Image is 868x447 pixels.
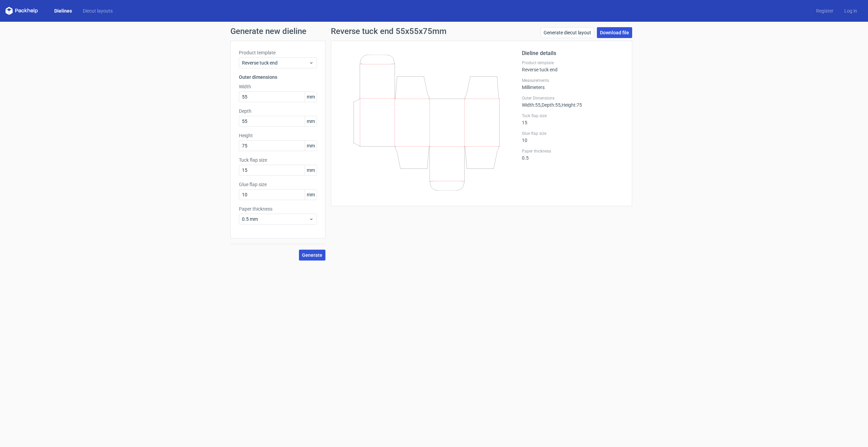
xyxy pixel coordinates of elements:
span: mm [305,165,317,175]
label: Depth [239,108,317,114]
a: Download file [597,27,632,38]
label: Product template [239,49,317,56]
span: mm [305,92,317,102]
div: 15 [522,113,624,125]
span: Reverse tuck end [242,59,309,66]
a: Diecut layouts [77,7,118,14]
span: , Depth : 55 [541,102,561,108]
label: Height [239,132,317,139]
span: Width : 55 [522,102,541,108]
label: Product template [522,60,624,66]
h3: Outer dimensions [239,74,317,81]
label: Tuck flap size [239,157,317,163]
label: Width [239,83,317,90]
a: Log in [839,7,863,14]
label: Paper thickness [522,148,624,154]
label: Paper thickness [239,205,317,212]
div: Millimeters [522,78,624,90]
label: Glue flap size [239,181,317,188]
label: Measurements [522,78,624,83]
a: Dielines [49,7,77,14]
div: 0.5 [522,148,624,161]
a: Generate diecut layout [541,27,594,38]
span: , Height : 75 [561,102,582,108]
div: Reverse tuck end [522,60,624,72]
span: 0.5 mm [242,216,309,222]
span: mm [305,116,317,126]
div: 10 [522,131,624,143]
button: Generate [299,250,325,261]
label: Glue flap size [522,131,624,136]
h1: Reverse tuck end 55x55x75mm [331,27,447,35]
h2: Dieline details [522,49,624,57]
label: Tuck flap size [522,113,624,119]
span: Generate [302,253,322,257]
a: Register [811,7,839,14]
h1: Generate new dieline [230,27,638,35]
span: mm [305,190,317,200]
label: Outer Dimensions [522,95,624,101]
span: mm [305,141,317,151]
